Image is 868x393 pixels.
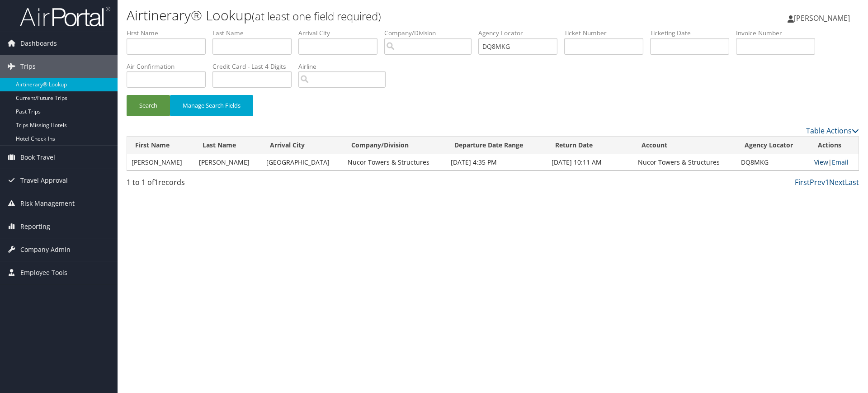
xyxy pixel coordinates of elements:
[446,137,547,154] th: Departure Date Range: activate to sort column ascending
[343,137,446,154] th: Company/Division
[127,62,212,71] label: Air Confirmation
[633,154,736,170] td: Nucor Towers & Structures
[20,261,67,284] span: Employee Tools
[212,28,298,38] label: Last Name
[127,6,615,25] h1: Airtinerary® Lookup
[547,137,634,154] th: Return Date: activate to sort column ascending
[20,169,68,192] span: Travel Approval
[810,177,825,187] a: Prev
[298,62,392,71] label: Airline
[20,6,110,27] img: airportal-logo.png
[170,95,253,116] button: Manage Search Fields
[446,154,547,170] td: [DATE] 4:35 PM
[633,137,736,154] th: Account: activate to sort column ascending
[127,154,194,170] td: [PERSON_NAME]
[212,62,298,71] label: Credit Card - Last 4 Digits
[650,28,736,38] label: Ticketing Date
[127,137,194,154] th: First Name: activate to sort column ascending
[564,28,650,38] label: Ticket Number
[20,238,71,261] span: Company Admin
[845,177,859,187] a: Last
[127,177,300,192] div: 1 to 1 of records
[20,146,55,169] span: Book Travel
[20,32,57,55] span: Dashboards
[736,154,809,170] td: DQ8MKG
[825,177,829,187] a: 1
[788,5,859,32] a: [PERSON_NAME]
[810,137,859,154] th: Actions
[127,95,170,116] button: Search
[262,137,344,154] th: Arrival City: activate to sort column ascending
[20,55,36,78] span: Trips
[736,28,822,38] label: Invoice Number
[794,13,850,23] span: [PERSON_NAME]
[736,137,809,154] th: Agency Locator: activate to sort column ascending
[810,154,859,170] td: |
[20,192,75,215] span: Risk Management
[829,177,845,187] a: Next
[194,137,262,154] th: Last Name: activate to sort column ascending
[194,154,262,170] td: [PERSON_NAME]
[806,126,859,136] a: Table Actions
[478,28,564,38] label: Agency Locator
[154,177,158,187] span: 1
[547,154,634,170] td: [DATE] 10:11 AM
[384,28,478,38] label: Company/Division
[795,177,810,187] a: First
[343,154,446,170] td: Nucor Towers & Structures
[127,28,212,38] label: First Name
[298,28,384,38] label: Arrival City
[252,9,381,24] small: (at least one field required)
[20,215,50,238] span: Reporting
[832,158,849,166] a: Email
[814,158,828,166] a: View
[262,154,344,170] td: [GEOGRAPHIC_DATA]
